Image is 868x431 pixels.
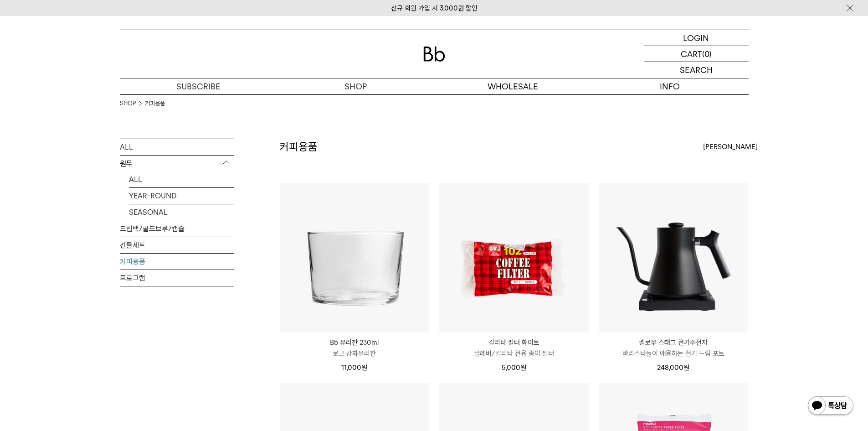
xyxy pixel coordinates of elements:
a: 펠로우 스태그 전기주전자 바리스타들이 애용하는 전기 드립 포트 [599,337,748,359]
p: 클레버/칼리타 전용 종이 필터 [439,348,589,359]
p: 칼리타 필터 화이트 [439,337,589,348]
span: 248,000 [657,363,689,372]
a: SUBSCRIBE [120,78,277,94]
p: WHOLESALE [434,78,591,94]
a: 드립백/콜드브루/캡슐 [120,221,234,237]
a: 신규 회원 가입 시 3,000원 할인 [391,4,478,12]
a: SHOP [277,78,434,94]
img: 카카오톡 채널 1:1 채팅 버튼 [807,395,854,417]
p: 로고 강화유리잔 [280,348,429,359]
a: ALL [120,139,234,155]
p: SEARCH [680,62,713,78]
p: 원두 [120,156,234,172]
h2: 커피용품 [279,139,318,155]
a: 선물세트 [120,237,234,253]
span: 원 [683,363,689,372]
a: 커피용품 [120,254,234,270]
p: 바리스타들이 애용하는 전기 드립 포트 [599,348,748,359]
p: Bb 유리잔 230ml [280,337,429,348]
img: Bb 유리잔 230ml [280,183,429,332]
span: 원 [520,363,526,372]
a: 프로그램 [120,270,234,286]
a: ALL [129,171,234,187]
a: 칼리타 필터 화이트 클레버/칼리타 전용 종이 필터 [439,337,589,359]
img: 칼리타 필터 화이트 [439,183,589,332]
a: LOGIN [644,30,749,46]
p: CART [681,46,702,62]
span: 원 [361,363,367,372]
img: 펠로우 스태그 전기주전자 [599,183,748,332]
span: [PERSON_NAME] [703,141,758,152]
img: 로고 [423,47,445,62]
p: LOGIN [683,30,709,46]
a: CART (0) [644,46,749,62]
p: 펠로우 스태그 전기주전자 [599,337,748,348]
a: 커피용품 [145,99,165,108]
span: 11,000 [341,363,367,372]
p: INFO [591,78,749,94]
a: YEAR-ROUND [129,188,234,204]
a: Bb 유리잔 230ml 로고 강화유리잔 [280,337,429,359]
a: SEASONAL [129,204,234,220]
span: 5,000 [502,363,526,372]
p: (0) [702,46,712,62]
a: SHOP [120,99,136,108]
